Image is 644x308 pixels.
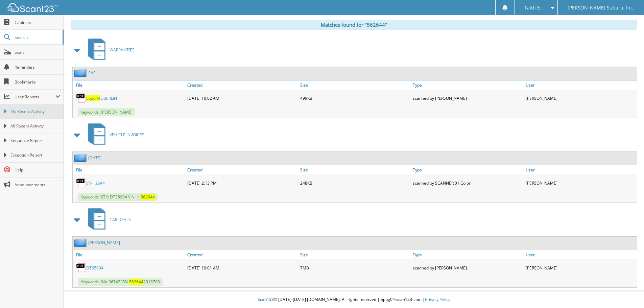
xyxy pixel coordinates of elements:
[15,94,55,100] span: User Reports
[524,165,637,174] a: User
[524,261,637,275] div: [PERSON_NAME]
[110,217,131,222] span: CAR DEALS
[84,121,144,148] a: VEHICLE INVOICES
[73,80,186,90] a: File
[299,250,411,259] a: Size
[71,20,637,30] div: Matches found for "562644"
[74,153,88,162] img: folder2.png
[10,138,60,144] span: Sequence Report
[186,91,299,105] div: [DATE] 10:02 AM
[610,276,644,308] iframe: Chat Widget
[76,263,86,273] img: PDF.png
[15,49,60,55] span: Scan
[78,108,135,116] span: Keywords: [PERSON_NAME]
[141,194,155,200] span: 562644
[568,6,634,10] span: [PERSON_NAME] Subaru, Inc.
[78,193,158,201] span: Keywords: STK: DTS5904 VIN: JH
[299,165,411,174] a: Size
[524,91,637,105] div: [PERSON_NAME]
[411,261,524,275] div: scanned by [PERSON_NAME]
[84,37,135,63] a: WARRANTIES
[186,250,299,259] a: Created
[186,165,299,174] a: Created
[525,6,541,10] span: Faith E.
[425,297,450,302] a: Privacy Policy
[524,80,637,90] a: User
[110,132,144,138] span: VEHICLE INVOICES
[411,176,524,190] div: scanned by SCANNER 01 Color
[74,69,88,77] img: folder2.png
[524,176,637,190] div: [PERSON_NAME]
[10,123,60,129] span: All Recent Activity
[15,79,60,85] span: Bookmarks
[76,93,86,103] img: PDF.png
[411,250,524,259] a: Type
[84,206,131,233] a: CAR DEALS
[76,178,86,188] img: PDF.png
[186,261,299,275] div: [DATE] 10:01 AM
[15,182,60,188] span: Announcements
[299,91,411,105] div: 499KB
[411,165,524,174] a: Type
[86,265,103,271] a: DTS5904
[15,20,60,25] span: Cabinets
[10,109,60,115] span: My Recent Activity
[524,250,637,259] a: User
[15,64,60,70] span: Reminders
[186,176,299,190] div: [DATE] 2:13 PM
[129,279,143,285] span: 562644
[78,278,163,286] span: Keywords: INV-36743 VIN- 2018708
[74,238,88,247] img: folder2.png
[411,91,524,105] div: scanned by [PERSON_NAME]
[411,80,524,90] a: Type
[86,95,100,101] span: 562644
[64,291,644,308] div: © [DATE]-[DATE] [DOMAIN_NAME]. All rights reserved | appg04-scan123-com |
[7,3,57,12] img: scan123-logo-white.svg
[88,240,120,245] a: [PERSON_NAME]
[73,165,186,174] a: File
[88,155,101,161] a: [DATE]
[86,180,105,186] a: VIN_ 2644
[299,261,411,275] div: 7MB
[10,152,60,158] span: Exception Report
[186,80,299,90] a: Created
[299,176,411,190] div: 248KB
[258,297,274,302] span: Scan123
[86,95,117,101] a: 562644OBERLIN
[73,250,186,259] a: File
[299,80,411,90] a: Size
[15,34,59,40] span: Search
[15,167,60,173] span: Help
[88,70,96,76] a: SAS
[110,47,135,53] span: WARRANTIES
